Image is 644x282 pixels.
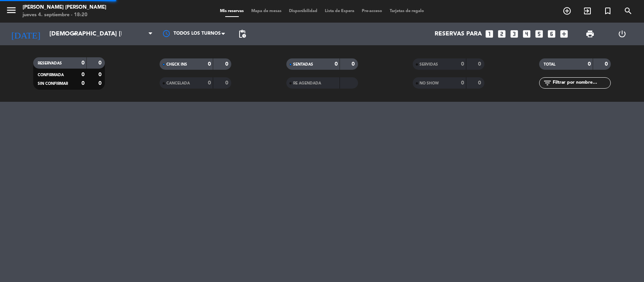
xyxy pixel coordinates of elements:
[586,29,595,38] span: print
[23,11,106,19] div: jueves 4. septiembre - 18:20
[6,5,17,16] i: menu
[603,6,612,15] i: turned_in_not
[293,81,321,85] span: RE AGENDADA
[484,29,494,39] i: looks_one
[98,60,103,66] strong: 0
[216,9,247,13] span: Mis reservas
[81,72,85,77] strong: 0
[247,9,285,13] span: Mapa de mesas
[352,61,356,67] strong: 0
[618,29,627,38] i: power_settings_new
[552,79,610,87] input: Filtrar por nombre...
[335,61,338,67] strong: 0
[6,26,46,42] i: [DATE]
[6,5,17,18] button: menu
[563,6,572,15] i: add_circle_outline
[461,80,464,86] strong: 0
[559,29,569,39] i: add_box
[547,29,556,39] i: looks_6
[420,81,439,85] span: NO SHOW
[285,9,321,13] span: Disponibilidad
[23,4,106,11] div: [PERSON_NAME] [PERSON_NAME]
[166,81,190,85] span: CANCELADA
[583,6,592,15] i: exit_to_app
[420,63,438,66] span: SERVIDAS
[435,31,482,38] span: Reservas para
[478,61,483,67] strong: 0
[321,9,358,13] span: Lista de Espera
[98,81,103,86] strong: 0
[208,80,211,86] strong: 0
[38,73,64,77] span: CONFIRMADA
[588,61,591,67] strong: 0
[478,80,483,86] strong: 0
[38,61,62,65] span: RESERVADAS
[238,29,247,38] span: pending_actions
[38,82,68,86] span: SIN CONFIRMAR
[208,61,211,67] strong: 0
[461,61,464,67] strong: 0
[81,60,85,66] strong: 0
[98,72,103,77] strong: 0
[543,78,552,87] i: filter_list
[386,9,428,13] span: Tarjetas de regalo
[522,29,532,39] i: looks_4
[166,63,187,66] span: CHECK INS
[509,29,519,39] i: looks_3
[534,29,544,39] i: looks_5
[624,6,633,15] i: search
[544,63,555,66] span: TOTAL
[293,63,313,66] span: SENTADAS
[497,29,507,39] i: looks_two
[605,61,609,67] strong: 0
[358,9,386,13] span: Pre-acceso
[606,23,638,45] div: LOG OUT
[81,81,85,86] strong: 0
[225,80,230,86] strong: 0
[225,61,230,67] strong: 0
[70,29,79,38] i: arrow_drop_down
